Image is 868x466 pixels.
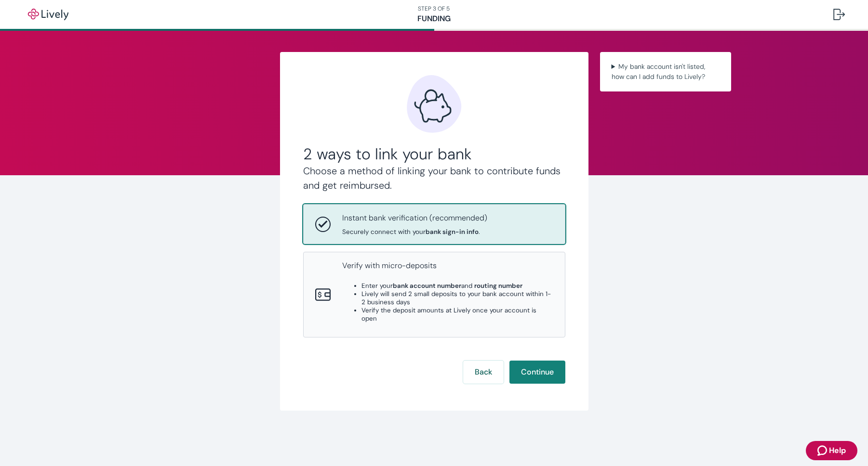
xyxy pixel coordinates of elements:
p: Verify with micro-deposits [342,260,553,272]
span: Help [829,445,846,456]
button: Back [463,361,504,384]
button: Log out [826,3,853,26]
svg: Instant bank verification [315,217,331,232]
button: Continue [509,361,565,384]
li: Enter your and [361,282,553,290]
strong: bank sign-in info [426,228,479,236]
svg: Zendesk support icon [817,445,829,456]
strong: routing number [474,282,522,290]
span: Securely connect with your . [342,228,487,236]
h4: Choose a method of linking your bank to contribute funds and get reimbursed. [303,164,565,193]
button: Instant bank verificationInstant bank verification (recommended)Securely connect with yourbank si... [304,205,565,244]
li: Verify the deposit amounts at Lively once your account is open [361,306,553,323]
h2: 2 ways to link your bank [303,144,565,164]
strong: bank account number [393,282,461,290]
button: Zendesk support iconHelp [806,441,857,460]
svg: Micro-deposits [315,287,331,302]
button: Micro-depositsVerify with micro-depositsEnter yourbank account numberand routing numberLively wil... [304,252,565,337]
img: Lively [21,9,75,20]
li: Lively will send 2 small deposits to your bank account within 1-2 business days [361,290,553,306]
summary: My bank account isn't listed, how can I add funds to Lively? [608,60,723,84]
p: Instant bank verification (recommended) [342,212,487,224]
